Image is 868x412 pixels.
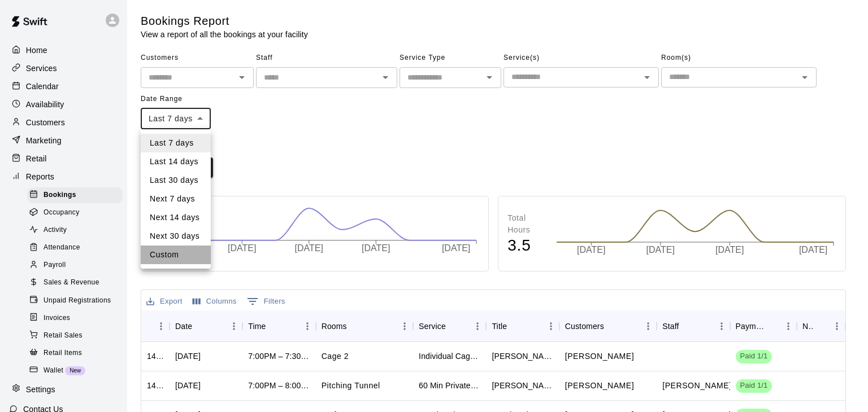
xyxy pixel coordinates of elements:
li: Next 14 days [141,208,211,227]
li: Custom [141,246,211,264]
li: Last 30 days [141,171,211,190]
li: Last 14 days [141,152,211,171]
li: Last 7 days [141,134,211,152]
li: Next 7 days [141,190,211,208]
li: Next 30 days [141,227,211,246]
